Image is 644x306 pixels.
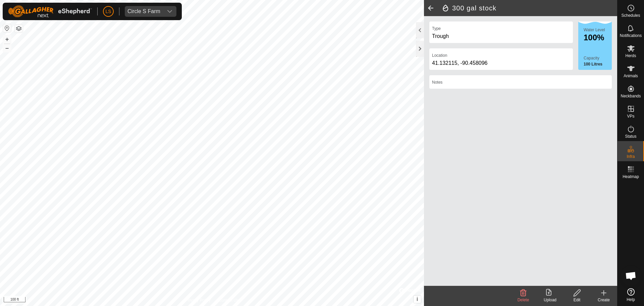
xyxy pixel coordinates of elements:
[627,298,635,302] span: Help
[620,34,642,38] span: Notifications
[3,24,11,32] button: Reset Map
[621,94,641,98] span: Neckbands
[15,25,23,33] button: Map Layers
[621,13,640,17] span: Schedules
[584,61,612,67] label: 100 Litres
[621,266,641,286] div: Open chat
[518,298,529,302] span: Delete
[3,35,11,43] button: +
[590,297,617,303] div: Create
[105,8,111,15] span: LS
[625,134,636,138] span: Status
[417,296,418,302] span: i
[627,155,635,159] span: Infra
[623,175,639,179] span: Heatmap
[618,286,644,304] a: Help
[414,296,421,303] button: i
[432,59,570,67] div: 41.132115, -90.458096
[163,6,176,17] div: dropdown trigger
[624,74,638,78] span: Animals
[584,34,612,42] div: 100%
[125,6,163,17] span: Circle S Farm
[441,4,617,12] h2: 300 gal stock
[563,297,590,303] div: Edit
[219,297,238,303] a: Contact Us
[432,79,442,85] label: Notes
[627,114,634,118] span: VPs
[8,5,92,17] img: Gallagher Logo
[432,32,570,40] div: Trough
[432,26,441,32] label: Type
[584,55,612,61] label: Capacity
[127,9,160,14] div: Circle S Farm
[584,28,605,32] label: Water Level
[185,297,211,303] a: Privacy Policy
[537,297,563,303] div: Upload
[625,54,636,58] span: Herds
[432,52,447,58] label: Location
[3,44,11,52] button: –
